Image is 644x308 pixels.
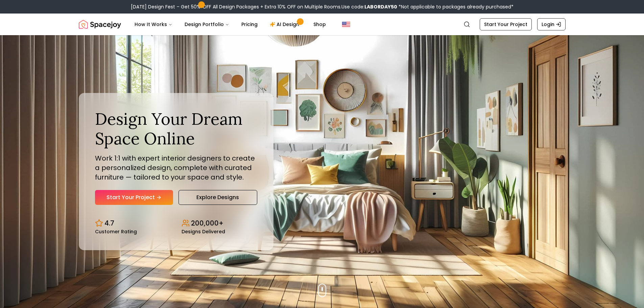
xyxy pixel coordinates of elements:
[95,213,257,234] div: Design stats
[178,190,257,205] a: Explore Designs
[480,18,532,30] a: Start Your Project
[308,18,331,31] a: Shop
[264,18,307,31] a: AI Design
[341,3,397,10] span: Use code:
[182,229,225,234] small: Designs Delivered
[79,18,121,31] a: Spacejoy
[79,18,121,31] img: Spacejoy Logo
[104,218,114,228] p: 4.7
[129,18,331,31] nav: Main
[95,153,257,182] p: Work 1:1 with expert interior designers to create a personalized design, complete with curated fu...
[191,218,223,228] p: 200,000+
[397,3,514,10] span: *Not applicable to packages already purchased*
[79,14,566,35] nav: Global
[364,3,397,10] b: LABORDAY50
[95,229,137,234] small: Customer Rating
[179,18,235,31] button: Design Portfolio
[95,109,257,148] h1: Design Your Dream Space Online
[131,3,514,10] div: [DATE] Design Fest – Get 50% OFF All Design Packages + Extra 10% OFF on Multiple Rooms.
[537,18,566,30] a: Login
[342,20,350,28] img: United States
[95,190,173,205] a: Start Your Project
[236,18,263,31] a: Pricing
[129,18,178,31] button: How It Works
